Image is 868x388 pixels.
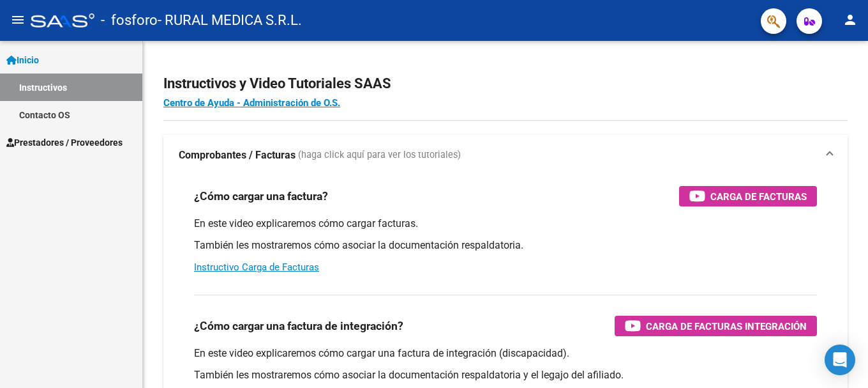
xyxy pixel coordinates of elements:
span: Prestadores / Proveedores [6,136,123,150]
mat-icon: person [842,12,858,27]
p: También les mostraremos cómo asociar la documentación respaldatoria. [194,238,817,252]
mat-expansion-panel-header: Comprobantes / Facturas (haga click aquí para ver los tutoriales) [163,135,848,176]
button: Carga de Facturas Integración [615,316,817,336]
span: Carga de Facturas [710,189,807,205]
strong: Comprobantes / Facturas [179,148,296,162]
mat-icon: menu [10,12,26,27]
span: (haga click aquí para ver los tutoriales) [298,148,461,162]
a: Instructivo Carga de Facturas [194,261,319,273]
button: Carga de Facturas [679,186,817,206]
span: - RURAL MEDICA S.R.L. [158,6,302,35]
p: En este video explicaremos cómo cargar facturas. [194,217,817,231]
p: En este video explicaremos cómo cargar una factura de integración (discapacidad). [194,346,817,361]
h3: ¿Cómo cargar una factura de integración? [194,317,403,335]
span: - fosforo [101,6,158,35]
h3: ¿Cómo cargar una factura? [194,187,328,205]
h2: Instructivos y Video Tutoriales SAAS [163,72,848,96]
span: Inicio [6,53,39,67]
p: También les mostraremos cómo asociar la documentación respaldatoria y el legajo del afiliado. [194,368,817,382]
span: Carga de Facturas Integración [646,318,807,334]
div: Open Intercom Messenger [825,345,855,375]
a: Centro de Ayuda - Administración de O.S. [163,97,340,109]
